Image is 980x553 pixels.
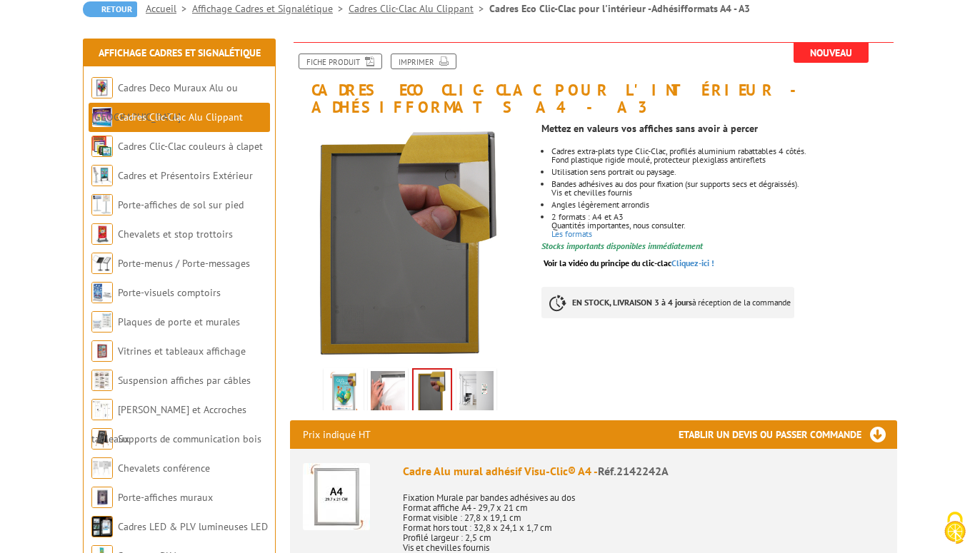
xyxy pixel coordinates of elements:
[118,257,250,270] a: Porte-menus / Porte-messages
[544,258,714,268] a: Voir la vidéo du principe du clic-clacCliquez-ici !
[118,345,246,357] a: Vitrines et tableaux affichage
[930,504,980,553] button: Cookies (fenêtre modale)
[118,228,233,240] a: Chevalets et stop trottoirs
[551,221,897,230] p: Quantités importantes, nous consulter.
[551,180,897,188] p: Bandes adhésives au dos pour fixation (sur supports secs et dégraissés).
[192,2,349,15] a: Affichage Cadres et Signalétique
[118,520,268,533] a: Cadres LED & PLV lumineuses LED
[349,2,489,15] a: Cadres Clic-Clac Alu Clippant
[937,510,973,546] img: Cookies (fenêtre modale)
[598,464,669,478] span: Réf.2142242A
[303,463,370,530] img: Cadre Alu mural adhésif Visu-Clic® A4
[91,340,113,362] img: Vitrines et tableaux affichage
[679,420,897,449] h3: Etablir un devis ou passer commande
[303,420,371,449] p: Prix indiqué HT
[118,286,221,299] a: Porte-visuels comptoirs
[551,188,897,197] p: Vis et chevilles fournis
[118,198,244,211] a: Porte-affiches de sol sur pied
[551,228,592,239] a: Les formats
[651,2,684,15] strong: Adhésif
[794,43,869,63] span: Nouveau
[91,81,238,123] a: Cadres Deco Muraux Alu ou [GEOGRAPHIC_DATA]
[551,201,897,209] li: Angles légèrement arrondis
[403,463,884,480] div: Cadre Alu mural adhésif Visu-Clic® A4 -
[91,457,113,479] img: Chevalets conférence
[299,54,382,69] a: Fiche produit
[99,46,261,59] a: Affichage Cadres et Signalétique
[91,194,113,215] img: Porte-affiches de sol sur pied
[541,122,758,135] strong: Mettez en valeurs vos affiches sans avoir à percer
[91,165,113,186] img: Cadres et Présentoirs Extérieur
[91,399,113,420] img: Cimaises et Accroches tableaux
[146,2,192,15] a: Accueil
[118,462,210,475] a: Chevalets conférence
[544,258,671,268] span: Voir la vidéo du principe du clic-clac
[541,287,794,318] p: à réception de la commande
[91,77,113,98] img: Cadres Deco Muraux Alu ou Bois
[118,169,253,182] a: Cadres et Présentoirs Extérieur
[91,487,113,508] img: Porte-affiches muraux
[91,403,246,445] a: [PERSON_NAME] et Accroches tableaux
[551,213,897,221] p: 2 formats : A4 et A3
[118,315,240,328] a: Plaques de porte et murales
[91,311,113,333] img: Plaques de porte et murales
[311,97,406,117] strong: Adhésif
[118,374,251,387] a: Suspension affiches par câbles
[118,491,213,504] a: Porte-affiches muraux
[118,140,263,153] a: Cadres Clic-Clac couleurs à clapet
[91,136,113,157] img: Cadres Clic-Clac couleurs à clapet
[91,223,113,245] img: Chevalets et stop trottoirs
[290,123,531,363] img: 2142232a_cadre_visu-clic_adhesif_dos2.jpg
[91,370,113,391] img: Suspension affiches par câbles
[551,168,897,176] li: Utilisation sens portrait ou paysage.
[391,54,456,69] a: Imprimer
[541,240,703,251] font: Stocks importants disponibles immédiatement
[572,297,692,308] strong: EN STOCK, LIVRAISON 3 à 4 jours
[83,1,137,17] a: Retour
[551,147,897,164] li: Cadres extra-plats type Clic-Clac, profilés aluminium rabattables 4 côtés. Fond plastique rigide ...
[118,432,261,445] a: Supports de communication bois
[489,1,750,16] li: Cadres Eco Clic-Clac pour l'intérieur - formats A4 - A3
[371,371,405,415] img: cadre_alu_affichage_visu_clic_a6_a5_a4_a3_a2_a1_b2_214226_214225_214224c_214224_214223_214222_214...
[414,370,451,414] img: 2142232a_cadre_visu-clic_adhesif_dos2.jpg
[118,111,243,123] a: Cadres Clic-Clac Alu Clippant
[459,371,494,415] img: cadre_clic_clac_214226.jpg
[91,253,113,274] img: Porte-menus / Porte-messages
[91,282,113,303] img: Porte-visuels comptoirs
[326,371,361,415] img: 2142232a_cadre_visu-clic_adhesif_devant_dos.jpg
